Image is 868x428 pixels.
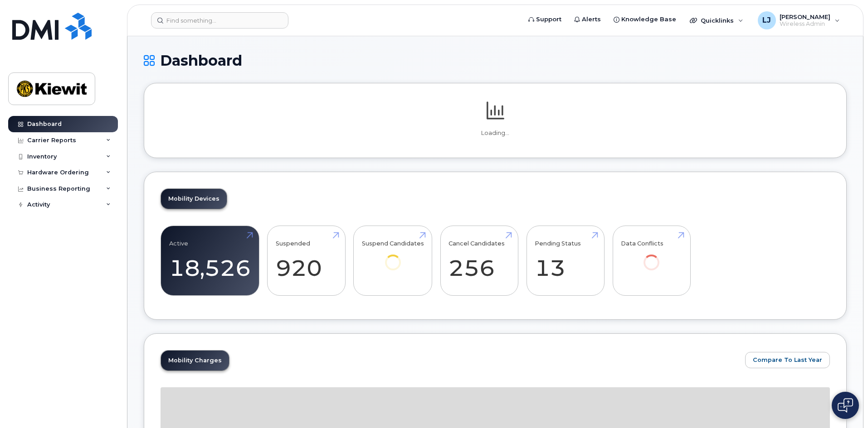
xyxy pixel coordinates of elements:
a: Cancel Candidates 256 [449,231,510,291]
a: Suspend Candidates [362,231,424,283]
a: Active 18,526 [169,231,251,291]
img: Open chat [838,398,853,413]
button: Compare To Last Year [745,352,830,368]
a: Mobility Devices [161,189,227,209]
a: Mobility Charges [161,351,229,370]
span: Compare To Last Year [753,356,822,364]
a: Suspended 920 [276,231,337,291]
p: Loading... [161,129,830,137]
a: Pending Status 13 [535,231,596,291]
h1: Dashboard [144,53,847,68]
a: Data Conflicts [621,231,682,283]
